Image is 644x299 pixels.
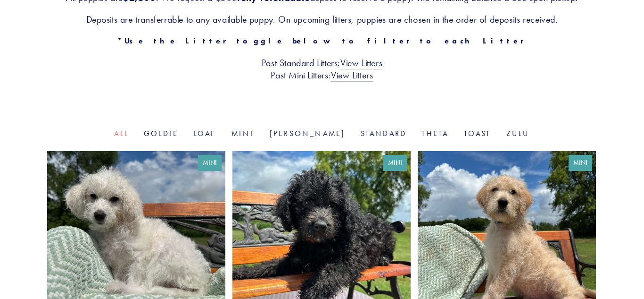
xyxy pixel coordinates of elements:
[270,129,346,138] a: [PERSON_NAME]
[47,13,597,26] h3: Deposits are transferrable to any available puppy. On upcoming litters, puppies are chosen in the...
[361,129,407,138] a: Standard
[421,129,448,138] a: Theta
[194,129,216,138] a: Loaf
[117,36,526,45] strong: *Use the Litter toggle below to filter to each Litter
[506,129,530,138] a: Zulu
[331,69,373,82] a: View Litters
[231,129,255,138] a: Mini
[144,129,178,138] a: Goldie
[114,129,129,138] a: All
[340,57,382,69] a: View Litters
[47,57,597,81] h3: Past Standard Litters: Past Mini Litters:
[464,129,491,138] a: Toast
